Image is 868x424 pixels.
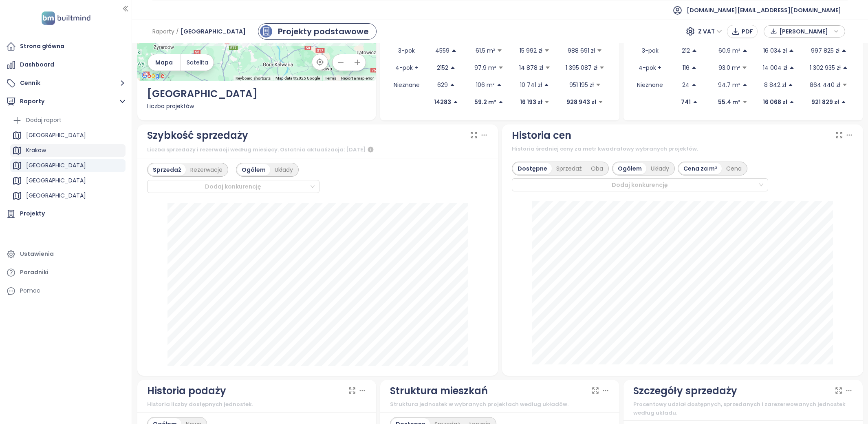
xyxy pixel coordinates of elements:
span: Map data ©2025 Google [275,76,320,80]
p: 864 440 zł [810,80,840,89]
span: caret-down [498,65,504,71]
a: Poradniki [4,264,128,281]
span: caret-down [545,65,551,71]
p: 93.0 m² [718,63,740,72]
span: caret-up [451,48,457,53]
span: caret-up [692,99,698,105]
span: caret-down [742,65,747,71]
div: Ogółem [237,164,270,175]
p: 14 878 zł [519,63,543,72]
div: Szczegóły sprzedaży [633,383,737,399]
div: button [768,25,841,38]
p: 116 [683,63,690,72]
div: Układy [646,163,674,174]
p: 55.4 m² [718,98,740,107]
td: 3-pok [633,42,666,59]
p: 629 [437,80,448,89]
p: 15 992 zł [520,46,542,55]
span: [DOMAIN_NAME][EMAIL_ADDRESS][DOMAIN_NAME] [687,0,841,20]
span: Z VAT [698,25,722,38]
span: Mapa [155,58,173,67]
span: caret-up [742,82,748,88]
p: 8 842 zł [764,80,786,89]
span: caret-up [788,82,793,88]
p: 94.7 m² [718,80,740,89]
span: caret-down [842,82,848,88]
span: caret-up [453,99,458,105]
button: Mapa [148,54,181,71]
p: 10 741 zł [520,80,542,89]
a: Report a map error [341,76,374,80]
span: caret-up [691,82,697,88]
div: [GEOGRAPHIC_DATA] [10,129,126,142]
span: caret-up [692,48,697,53]
p: 106 m² [476,80,495,89]
div: [GEOGRAPHIC_DATA] [147,86,367,102]
span: caret-up [842,65,848,71]
p: 997 825 zł [811,46,839,55]
div: Pomoc [4,283,128,299]
p: 14283 [434,98,451,107]
button: PDF [727,25,758,38]
div: Historia cen [512,128,571,143]
span: PDF [742,27,753,36]
p: 97.9 m² [474,63,496,72]
td: Nieznane [633,76,666,93]
p: 741 [681,98,691,107]
p: 1 302 935 zł [810,63,841,72]
div: Struktura jednostek w wybranych projektach według układów. [390,400,610,408]
p: 16 034 zł [763,46,787,55]
div: Układy [270,164,297,175]
span: caret-down [599,65,605,71]
div: [GEOGRAPHIC_DATA] [10,189,126,202]
div: Sprzedaż [552,163,586,174]
a: Terms (opens in new tab) [325,76,336,80]
a: Ustawienia [4,246,128,262]
div: [GEOGRAPHIC_DATA] [26,160,86,171]
div: [GEOGRAPHIC_DATA] [10,159,126,172]
div: [GEOGRAPHIC_DATA] [10,174,126,187]
span: caret-down [497,48,502,53]
p: 988 691 zł [568,46,595,55]
td: 4-pok + [633,59,666,76]
p: 24 [682,80,690,89]
span: caret-down [595,82,601,88]
button: Keyboard shortcuts [236,75,271,81]
p: 4559 [435,46,449,55]
div: Szybkość sprzedaży [147,128,248,143]
div: Struktura mieszkań [390,383,488,399]
span: caret-up [544,82,549,88]
span: [PERSON_NAME] [779,25,832,38]
span: Satelita [187,58,208,67]
div: Dodaj raport [10,114,126,127]
span: caret-up [841,99,846,105]
p: 14 004 zł [763,63,787,72]
p: 59.2 m² [474,98,496,107]
p: 951 195 zł [569,80,594,89]
div: Cena [722,163,746,174]
div: Dostępne [513,163,552,174]
a: Open this area in Google Maps (opens a new window) [139,71,166,81]
td: 4-pok + [390,59,423,76]
div: Sprzedaż [148,164,186,175]
p: 61.5 m² [476,46,495,55]
span: / [176,24,179,39]
div: Historia podaży [147,383,226,399]
span: caret-down [544,48,550,53]
span: caret-up [789,48,794,53]
div: Strona główna [20,41,64,51]
a: Dashboard [4,57,128,73]
div: Historia liczby dostępnych jednostek. [147,400,367,408]
a: Projekty [4,206,128,222]
div: Dashboard [20,60,54,70]
a: Strona główna [4,38,128,55]
div: Procentowy udział dostępnych, sprzedanych i zarezerwowanych jednostek według układu. [633,400,853,417]
span: caret-up [789,65,795,71]
div: Cena za m² [679,163,722,174]
div: Krakow [10,144,126,157]
p: 1 395 087 zł [566,63,597,72]
div: Krakow [26,145,46,155]
span: caret-down [544,99,550,105]
div: Projekty [20,209,45,219]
